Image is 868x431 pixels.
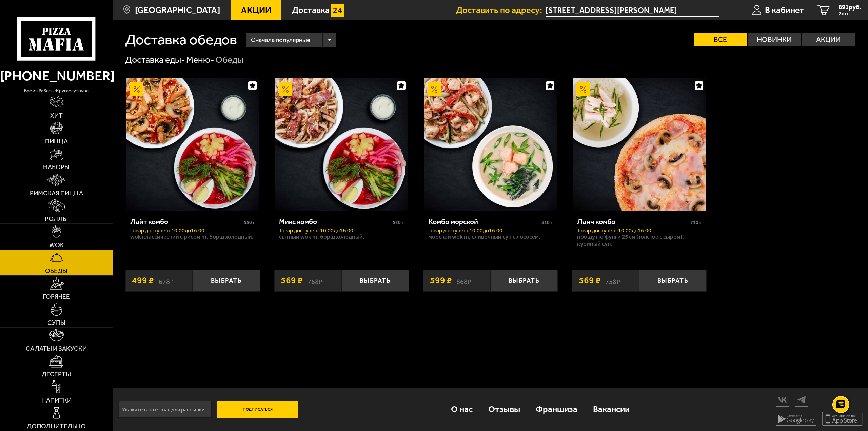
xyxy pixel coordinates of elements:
[26,345,87,352] span: Салаты и закуски
[795,394,808,406] img: tg
[605,276,620,285] s: 758 ₽
[456,276,471,285] s: 868 ₽
[424,78,557,211] img: Комбо морской
[428,217,540,226] div: Комбо морской
[573,78,706,211] img: Ланч комбо
[423,78,558,211] a: АкционныйКомбо морской
[615,227,651,234] span: c 10:00 до 16:00
[118,401,212,418] input: Укажите ваш e-mail для рассылки
[694,33,747,46] label: Все
[42,371,71,377] span: Десерты
[159,276,174,285] s: 678 ₽
[292,6,330,15] span: Доставка
[341,270,409,292] button: Выбрать
[130,233,255,240] p: Wok классический с рисом M, Борщ холодный.
[215,54,243,66] div: Обеды
[279,82,292,96] img: Акционный
[130,217,242,226] div: Лайт комбо
[585,394,637,424] a: Вакансии
[125,78,260,211] a: АкционныйЛайт комбо
[839,4,861,11] span: 891 руб.
[576,82,590,96] img: Акционный
[839,11,861,16] span: 2 шт.
[274,78,409,211] a: АкционныйМикс комбо
[49,242,64,248] span: WOK
[125,54,185,65] a: Доставка еды-
[45,268,67,274] span: Обеды
[45,216,68,222] span: Роллы
[331,4,344,17] img: 15daf4d41897b9f0e9f617042186c801.svg
[27,423,86,429] span: Дополнительно
[639,270,707,292] button: Выбрать
[251,32,310,49] span: Сначала популярные
[579,276,601,285] span: 569 ₽
[30,190,83,196] span: Римская пицца
[47,319,65,326] span: Супы
[577,233,702,248] p: Прошутто Фунги 25 см (толстое с сыром), Куриный суп.
[802,33,855,46] label: Акции
[41,397,72,404] span: Напитки
[132,276,154,285] span: 499 ₽
[126,78,259,211] img: Лайт комбо
[577,217,689,226] div: Ланч комбо
[125,33,237,47] h1: Доставка обедов
[317,227,353,234] span: c 10:00 до 16:00
[490,270,558,292] button: Выбрать
[275,78,408,211] img: Микс комбо
[130,82,143,96] img: Акционный
[776,394,789,406] img: vk
[43,164,70,170] span: Наборы
[546,4,719,17] span: улица Федосеенко, 33
[244,220,255,226] span: 550 г
[169,227,204,234] span: c 10:00 до 16:00
[546,4,719,17] input: Ваш адрес доставки
[308,276,322,285] s: 768 ₽
[186,54,214,65] a: Меню-
[541,220,553,226] span: 510 г
[279,217,391,226] div: Микс комбо
[443,394,480,424] a: О нас
[430,276,452,285] span: 599 ₽
[193,270,260,292] button: Выбрать
[428,233,553,240] p: Морской Wok M, Сливочный суп с лососем.
[50,112,63,119] span: Хит
[480,394,528,424] a: Отзывы
[279,233,404,240] p: Сытный Wok M, Борщ холодный.
[467,227,502,234] span: c 10:00 до 16:00
[43,293,70,300] span: Горячее
[577,227,615,234] span: Товар доступен
[748,33,801,46] label: Новинки
[428,82,441,96] img: Акционный
[281,276,303,285] span: 569 ₽
[135,6,220,15] span: [GEOGRAPHIC_DATA]
[690,220,702,226] span: 710 г
[241,6,271,15] span: Акции
[130,227,169,234] span: Товар доступен
[393,220,404,226] span: 520 г
[765,6,804,15] span: В кабинет
[528,394,585,424] a: Франшиза
[428,227,467,234] span: Товар доступен
[45,138,68,144] span: Пицца
[279,227,317,234] span: Товар доступен
[572,78,707,211] a: АкционныйЛанч комбо
[217,401,298,418] button: Подписаться
[456,6,546,15] span: Доставить по адресу:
